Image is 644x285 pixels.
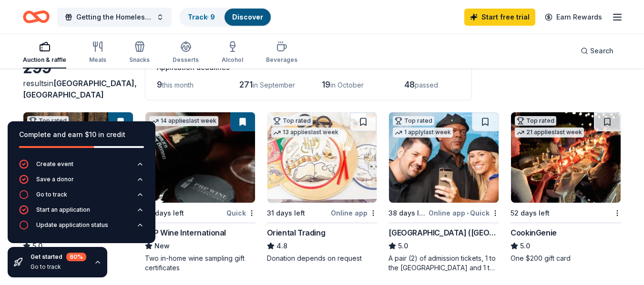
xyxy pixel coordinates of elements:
div: Two in-home wine sampling gift certificates [145,254,256,273]
a: Home [23,6,50,28]
a: Image for Oriental TradingTop rated13 applieslast week31 days leftOnline appOriental Trading4.8Do... [267,112,378,263]
button: Alcohol [222,37,243,69]
span: 48 [404,79,415,89]
div: 13 applies last week [271,128,340,138]
span: in [23,79,137,99]
a: Image for CookinGenieTop rated21 applieslast week52 days leftCookinGenie5.0One $200 gift card [511,112,621,263]
div: 21 applies last week [515,128,584,138]
div: Get started [31,253,86,261]
div: results [23,78,133,100]
div: Meals [89,56,106,64]
button: Getting the Homeless Home [57,8,172,27]
span: in October [330,81,364,89]
div: Oriental Trading [267,227,326,238]
div: Complete and earn $10 in credit [19,129,144,140]
a: Track· 9 [188,13,215,21]
div: CookinGenie [511,227,557,238]
div: Go to track [36,191,67,198]
div: Online app [331,207,377,219]
div: 14 applies last week [149,116,218,126]
div: 52 days left [145,207,184,219]
button: Snacks [129,37,150,69]
div: Donation depends on request [267,254,378,263]
div: Auction & raffle [23,56,66,64]
span: • [467,209,469,217]
div: Update application status [36,221,108,229]
a: Image for Hollywood Wax Museum (Hollywood)Top rated1 applylast week38 days leftOnline app•Quick[G... [388,112,499,273]
div: 1 apply last week [393,128,453,138]
button: Update application status [19,220,144,236]
span: Getting the Homeless Home [76,11,153,23]
button: Create event [19,159,144,175]
a: Discover [232,13,263,21]
div: 31 days left [267,207,305,219]
div: Top rated [393,116,434,126]
div: Create event [36,160,73,168]
a: Earn Rewards [539,9,608,26]
span: 9 [157,79,162,89]
span: passed [415,81,438,89]
img: Image for PRP Wine International [145,112,255,203]
div: 52 days left [511,207,550,219]
button: Desserts [173,37,199,69]
span: [GEOGRAPHIC_DATA], [GEOGRAPHIC_DATA] [23,79,137,99]
div: Beverages [266,56,297,64]
img: Image for CookinGenie [511,112,621,203]
button: Beverages [266,37,297,69]
a: Image for PRP Wine International14 applieslast week52 days leftQuickPRP Wine InternationalNewTwo ... [145,112,256,273]
a: Start free trial [464,9,535,26]
a: Image for Malibu Wine HikesTop rated1 applylast week29 days leftOnline app•QuickMalibu Wine Hikes... [23,112,133,263]
button: Save a donor [19,175,144,190]
div: Snacks [129,56,150,64]
span: 5.0 [398,240,408,252]
div: Quick [226,207,256,219]
div: [GEOGRAPHIC_DATA] ([GEOGRAPHIC_DATA]) [388,227,499,238]
div: One $200 gift card [511,254,621,263]
div: Save a donor [36,176,74,183]
span: 4.8 [276,240,287,252]
div: Start an application [36,206,90,214]
button: Meals [89,37,106,69]
span: 5.0 [520,240,530,252]
div: Online app Quick [429,207,499,219]
button: Go to track [19,190,144,205]
button: Search [573,41,621,60]
div: Go to track [31,263,86,271]
span: Search [590,45,613,57]
span: 271 [239,79,253,89]
span: 19 [322,79,330,89]
div: PRP Wine International [145,227,226,238]
div: A pair (2) of admission tickets, 1 to the [GEOGRAPHIC_DATA] and 1 to the [GEOGRAPHIC_DATA] [388,254,499,273]
button: Start an application [19,205,144,220]
div: Top rated [271,116,313,126]
button: Auction & raffle [23,37,66,69]
div: Alcohol [222,56,243,64]
div: 60 % [66,253,86,261]
button: Track· 9Discover [179,8,272,27]
div: 38 days left [388,207,427,219]
div: Desserts [173,56,199,64]
span: in September [253,81,295,89]
img: Image for Oriental Trading [267,112,377,203]
img: Image for Hollywood Wax Museum (Hollywood) [389,112,499,203]
span: this month [162,81,194,89]
div: Top rated [515,116,556,126]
